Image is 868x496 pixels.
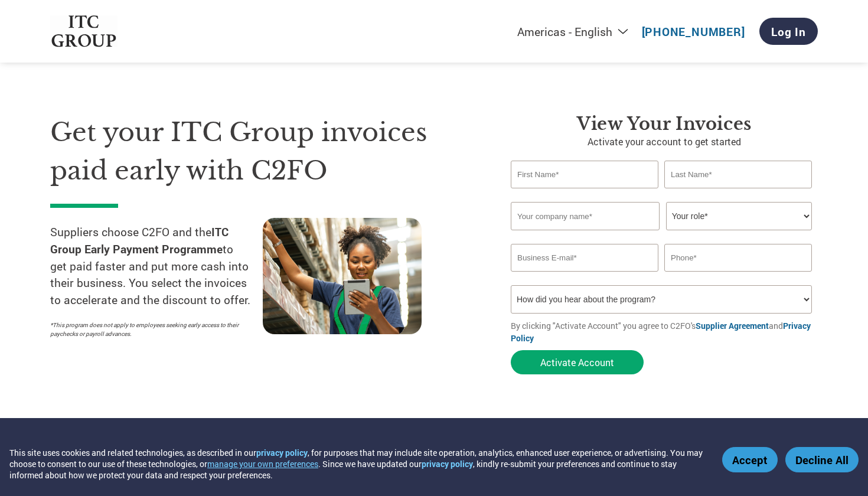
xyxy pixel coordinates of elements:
button: Accept [722,447,778,472]
select: Title/Role [666,202,812,230]
img: ITC Group [50,15,118,48]
input: Phone* [664,244,812,272]
div: Invalid first name or first name is too long [511,190,658,197]
div: Inavlid Email Address [511,273,658,280]
div: Inavlid Phone Number [664,273,812,280]
p: Suppliers choose C2FO and the to get paid faster and put more cash into their business. You selec... [50,224,263,309]
button: Activate Account [511,350,644,374]
p: Activate your account to get started [511,135,818,149]
input: Last Name* [664,161,812,188]
input: Your company name* [511,202,660,230]
a: Log In [759,18,818,45]
a: privacy policy [256,447,308,458]
button: Decline All [785,447,859,472]
img: supply chain worker [263,218,422,334]
input: Invalid Email format [511,244,658,272]
div: Invalid company name or company name is too long [511,231,812,239]
a: Supplier Agreement [696,320,769,331]
a: Privacy Policy [511,320,811,344]
strong: ITC Group Early Payment Programme [50,224,229,256]
div: Invalid last name or last name is too long [664,190,812,197]
h3: View your invoices [511,113,818,135]
input: First Name* [511,161,658,188]
button: manage your own preferences [207,458,318,469]
p: *This program does not apply to employees seeking early access to their paychecks or payroll adva... [50,321,251,338]
a: privacy policy [422,458,473,469]
div: This site uses cookies and related technologies, as described in our , for purposes that may incl... [9,447,705,481]
h1: Get your ITC Group invoices paid early with C2FO [50,113,475,190]
p: By clicking "Activate Account" you agree to C2FO's and [511,319,818,344]
a: [PHONE_NUMBER] [642,24,745,39]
